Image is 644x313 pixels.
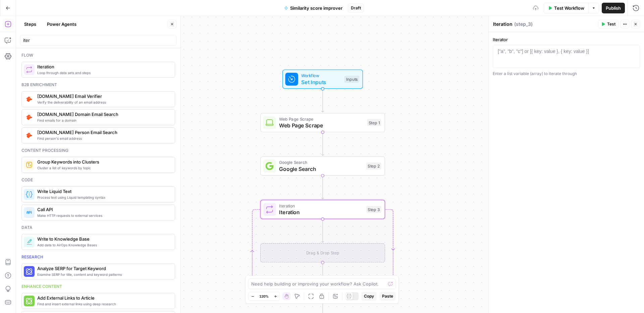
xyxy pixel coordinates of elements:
[37,118,169,123] span: Find emails for a domain
[37,206,169,213] span: Call API
[37,159,169,165] span: Group Keywords into Clusters
[21,254,175,260] div: Research
[379,292,396,301] button: Paste
[382,293,393,299] span: Paste
[602,3,625,13] button: Publish
[37,111,169,118] span: [DOMAIN_NAME] Domain Email Search
[301,72,341,79] span: Workflow
[493,71,640,77] div: Enter a list variable (array) to iterate through
[37,213,169,218] span: Make HTTP requests to external services
[514,21,533,27] span: ( step_3 )
[279,208,363,216] span: Iteration
[37,295,169,301] span: Add External Links to Article
[37,63,169,70] span: Iteration
[37,188,169,195] span: Write Liquid Text
[37,265,169,272] span: Analyze SERP for Target Keyword
[260,69,385,89] div: WorkflowSet InputsInputs
[37,93,169,100] span: [DOMAIN_NAME] Email Verifier
[23,37,173,44] input: Search steps
[321,219,324,243] g: Edge from step_3 to step_3-iteration-ghost
[26,96,33,103] img: pldo0csms1a1dhwc6q9p59if9iaj
[498,48,589,55] div: ["a", "b", "c"] or [{ key: value }, { key: value }]
[493,21,513,27] textarea: Iteration
[260,113,385,132] div: Web Page ScrapeWeb Page ScrapeStep 1
[37,242,169,248] span: Add data to AirOps Knowledge Bases
[37,100,169,105] span: Verify the deliverability of an email address
[37,129,169,136] span: [DOMAIN_NAME] Person Email Search
[43,19,80,29] button: Power Agents
[20,19,40,29] button: Steps
[544,3,588,13] button: Test Workflow
[279,203,363,209] span: Iteration
[290,5,342,11] span: Similarity score improver
[260,200,385,219] div: LoopIterationIterationStep 3
[21,284,175,290] div: Enhance content
[21,52,175,58] div: Flow
[26,132,33,139] img: pda2t1ka3kbvydj0uf1ytxpc9563
[321,132,324,156] g: Edge from step_1 to step_2
[37,272,169,277] span: Examine SERP for title, content and keyword patterns
[37,70,169,75] span: Loop through data sets and steps
[37,136,169,141] span: Find person's email address
[279,165,363,173] span: Google Search
[554,5,584,11] span: Test Workflow
[321,89,324,112] g: Edge from start to step_1
[344,75,359,83] div: Inputs
[21,177,175,183] div: Code
[367,119,381,126] div: Step 1
[21,82,175,88] div: B2b enrichment
[301,78,341,86] span: Set Inputs
[21,147,175,153] div: Content processing
[260,243,385,263] div: Drag & Drop Step
[598,20,619,28] button: Test
[364,293,374,299] span: Copy
[279,116,364,122] span: Web Page Scrape
[37,195,169,200] span: Process text using Liquid templating syntax
[321,176,324,199] g: Edge from step_2 to step_3
[37,236,169,242] span: Write to Knowledge Base
[361,292,377,301] button: Copy
[37,301,169,307] span: Find and insert external links using deep research
[260,156,385,176] div: Google SearchGoogle SearchStep 2
[606,5,621,11] span: Publish
[280,3,346,13] button: Similarity score improver
[493,36,640,43] label: Iterator
[366,206,382,213] div: Step 3
[21,225,175,231] div: Data
[279,159,363,166] span: Google Search
[26,114,33,121] img: 8sr9m752o402vsyv5xlmk1fykvzq
[279,121,364,129] span: Web Page Scrape
[607,21,615,27] span: Test
[259,294,269,299] span: 120%
[351,5,361,11] span: Draft
[366,163,382,170] div: Step 2
[37,165,169,171] span: Cluster a list of keywords by topic
[26,162,33,168] img: 14hgftugzlhicq6oh3k7w4rc46c1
